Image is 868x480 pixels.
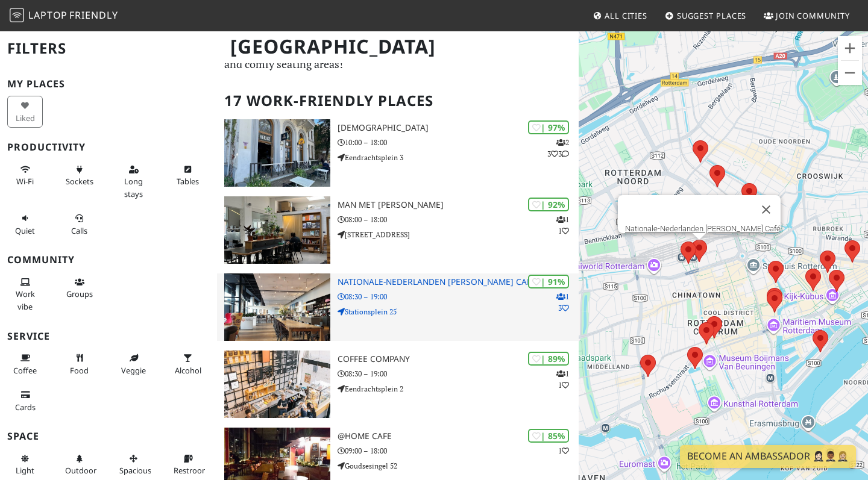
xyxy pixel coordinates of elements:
[16,288,35,311] span: People working
[759,5,855,26] a: Join Community
[660,5,752,26] a: Suggest Places
[338,229,579,240] p: [STREET_ADDRESS]
[61,272,97,304] button: Groups
[15,225,35,236] span: Quiet
[556,214,569,237] p: 1 1
[677,10,747,21] span: Suggest Places
[528,120,569,134] div: | 97%
[217,196,579,264] a: Man met bril koffie | 92% 11 Man met [PERSON_NAME] 08:00 – 18:00 [STREET_ADDRESS]
[116,160,151,204] button: Long stays
[338,214,579,225] p: 08:00 – 18:00
[121,365,146,376] span: Veggie
[217,273,579,341] a: Nationale-Nederlanden Douwe Egberts Café | 91% 13 Nationale-Nederlanden [PERSON_NAME] Café 08:30 ...
[170,348,206,380] button: Alcohol
[838,36,862,60] button: Zoom in
[547,137,569,160] p: 2 3 3
[528,429,569,443] div: | 85%
[224,196,330,264] img: Man met bril koffie
[338,445,579,457] p: 09:00 – 18:00
[528,198,569,211] div: | 92%
[528,352,569,366] div: | 89%
[16,176,34,187] span: Stable Wi-Fi
[66,288,93,299] span: Group tables
[61,348,97,380] button: Food
[338,200,579,210] h3: Man met [PERSON_NAME]
[217,351,579,418] a: Coffee Company | 89% 11 Coffee Company 08:30 – 19:00 Eendrachtsplein 2
[556,368,569,391] p: 1 1
[338,431,579,441] h3: @Home Cafe
[7,331,210,342] h3: Service
[588,5,652,26] a: All Cities
[116,348,151,380] button: Veggie
[338,368,579,379] p: 08:30 – 19:00
[338,123,579,133] h3: [DEMOGRAPHIC_DATA]
[7,30,210,67] h2: Filters
[124,176,143,199] span: Long stays
[528,275,569,288] div: | 91%
[16,465,34,476] span: Natural light
[338,137,579,148] p: 10:00 – 18:00
[65,465,96,476] span: Outdoor area
[170,160,206,192] button: Tables
[10,8,24,22] img: LaptopFriendly
[7,385,43,417] button: Cards
[174,465,209,476] span: Restroom
[7,254,210,266] h3: Community
[7,160,43,192] button: Wi-Fi
[558,445,569,457] p: 1
[66,176,93,187] span: Power sockets
[338,354,579,364] h3: Coffee Company
[28,8,68,22] span: Laptop
[605,10,647,21] span: All Cities
[7,348,43,380] button: Coffee
[625,224,781,233] a: Nationale-Nederlanden [PERSON_NAME] Café
[224,83,571,119] h2: 17 Work-Friendly Places
[7,208,43,240] button: Quiet
[13,365,37,376] span: Coffee
[752,195,781,224] button: Close
[70,365,89,376] span: Food
[7,272,43,316] button: Work vibe
[338,291,579,302] p: 08:30 – 19:00
[71,225,87,236] span: Video/audio calls
[338,152,579,163] p: Eendrachtsplein 3
[7,431,210,442] h3: Space
[217,119,579,187] a: Heilige Boontjes | 97% 233 [DEMOGRAPHIC_DATA] 10:00 – 18:00 Eendrachtsplein 3
[838,61,862,85] button: Zoom out
[7,78,210,90] h3: My Places
[61,208,97,240] button: Calls
[175,365,201,376] span: Alcohol
[338,277,579,287] h3: Nationale-Nederlanden [PERSON_NAME] Café
[177,176,199,187] span: Work-friendly tables
[776,10,850,21] span: Join Community
[119,465,151,476] span: Spacious
[556,291,569,314] p: 1 3
[224,119,330,187] img: Heilige Boontjes
[338,383,579,394] p: Eendrachtsplein 2
[338,306,579,317] p: Stationsplein 25
[224,273,330,341] img: Nationale-Nederlanden Douwe Egberts Café
[15,402,36,413] span: Credit cards
[10,5,118,26] a: LaptopFriendly LaptopFriendly
[224,351,330,418] img: Coffee Company
[69,8,118,22] span: Friendly
[221,30,576,63] h1: [GEOGRAPHIC_DATA]
[7,142,210,153] h3: Productivity
[338,460,579,472] p: Goudsesingel 52
[61,160,97,192] button: Sockets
